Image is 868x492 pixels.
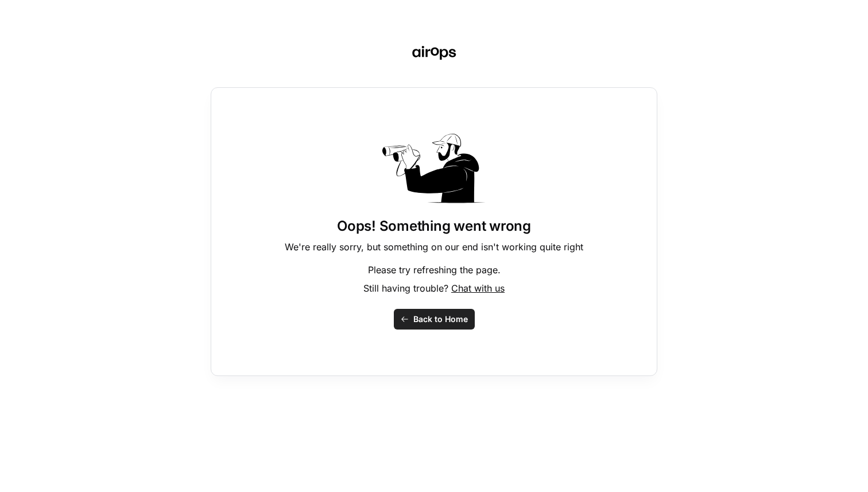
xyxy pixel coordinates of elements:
[363,281,505,295] p: Still having trouble?
[413,313,468,325] span: Back to Home
[285,240,583,254] p: We're really sorry, but something on our end isn't working quite right
[394,309,475,330] button: Back to Home
[368,263,501,277] p: Please try refreshing the page.
[337,217,531,235] h1: Oops! Something went wrong
[451,282,505,294] span: Chat with us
